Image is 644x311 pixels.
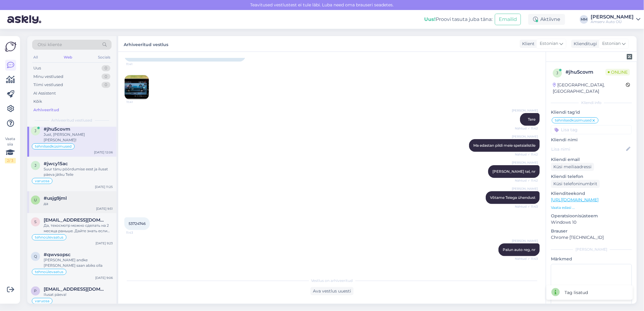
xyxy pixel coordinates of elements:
span: 11:43 [126,230,149,235]
div: Ava vestlus uuesti [310,287,354,295]
span: Võtame Teiega ühendust [490,195,535,200]
a: [PERSON_NAME]Amserv Auto OÜ [591,15,640,24]
span: [PERSON_NAME] tel, nr [492,169,535,174]
p: Operatsioonisüsteem [551,213,632,219]
span: Nähtud ✓ 11:42 [515,152,538,157]
div: [PERSON_NAME] andke [PERSON_NAME] saan abiks olla [44,257,113,268]
input: Lisa nimi [551,146,625,152]
span: j [35,163,36,168]
span: tehnilsedküsimused [555,119,592,122]
div: Aktiivne [528,14,565,25]
div: Kliendi info [551,100,632,105]
div: Kõik [33,99,42,105]
a: [URL][DOMAIN_NAME] [551,197,599,202]
span: #qwvsopsc [44,252,71,257]
div: Klient [520,41,535,47]
div: [DATE] 9:51 [96,206,113,211]
span: Estonian [540,40,558,47]
span: Tere [528,117,535,122]
span: varuosa [35,179,49,183]
span: 11:41 [126,100,149,104]
span: ppaarn@hotmail.com [44,286,107,292]
span: Nähtud ✓ 11:42 [515,178,538,183]
span: Estonian [602,40,621,47]
div: Web [62,53,73,61]
span: [PERSON_NAME] [512,239,538,243]
span: varuosa [35,299,49,303]
span: Arhiveeritud vestlused [52,118,92,123]
span: tehnoülevaatus [35,270,63,274]
img: Askly Logo [5,41,16,52]
div: Tag lisatud [565,289,588,296]
p: Märkmed [551,256,632,262]
span: tehnilsedküsimused [35,145,72,148]
div: да [44,201,113,206]
div: Minu vestlused [33,74,63,80]
div: AI Assistent [33,90,56,96]
span: Nähtud ✓ 11:43 [515,256,538,261]
img: Attachment [125,75,149,99]
p: Kliendi telefon [551,173,632,180]
div: [DATE] 9:23 [96,241,113,246]
div: Suur tänu pöördumise eest ja ilusat päeva jätku Teile [44,166,113,177]
div: [PERSON_NAME] [591,15,634,19]
span: [PERSON_NAME] [512,186,538,191]
b: Uus! [424,16,436,22]
span: [PERSON_NAME] [512,108,538,113]
input: Lisa tag [551,125,632,134]
div: [GEOGRAPHIC_DATA], [GEOGRAPHIC_DATA] [553,82,626,95]
span: Vestlus on arhiveeritud [311,278,353,283]
span: #jwcy15ac [44,161,68,166]
div: Uus [33,65,41,71]
div: 2 / 3 [5,158,16,163]
div: Arhiveeritud [33,107,59,113]
div: Да, техосмотр можно сделать на 2 месяца раньше. Дайте знать если желаете забронировать время [44,223,113,234]
div: Ilusat päeva! [44,292,113,297]
span: q [34,254,37,259]
div: MM [580,15,588,24]
span: 53724746 [129,221,146,226]
div: Socials [97,53,112,61]
div: All [32,53,39,61]
div: [DATE] 12:06 [94,150,113,155]
span: Otsi kliente [38,42,62,48]
div: Küsi meiliaadressi [551,163,594,171]
span: Online [605,69,630,75]
span: semjonovkonstantin826@gmail.com [44,217,107,223]
span: #usjg9jml [44,196,67,201]
div: Küsi telefoninumbrit [551,180,600,188]
p: Windows 10 [551,219,632,226]
div: [PERSON_NAME] [551,247,632,252]
span: s [35,219,37,224]
span: p [34,289,37,293]
div: Amserv Auto OÜ [591,19,634,24]
div: # jhu5covm [565,69,605,76]
div: Klienditugi [571,41,597,47]
span: Nähtud ✓ 11:42 [515,126,538,131]
p: Vaata edasi ... [551,205,632,210]
span: Nähtud ✓ 11:43 [515,204,538,209]
div: Just, [PERSON_NAME] [PERSON_NAME]! [44,132,113,143]
button: Emailid [495,14,521,25]
p: Klienditeekond [551,190,632,197]
span: j [556,71,558,75]
span: Ma edastan pildi meie spetsialistile [473,143,535,148]
span: u [34,198,37,202]
label: Arhiveeritud vestlus [124,40,168,48]
span: [PERSON_NAME] [512,134,538,139]
div: Vaata siia [5,136,16,163]
p: Kliendi tag'id [551,109,632,115]
span: [PERSON_NAME] [512,160,538,165]
img: zendesk [627,54,632,59]
span: tehnoülevaatus [35,236,63,239]
span: j [35,129,36,133]
div: [DATE] 11:25 [95,185,113,189]
p: Brauser [551,228,632,234]
div: 0 [102,82,110,88]
div: 0 [102,65,110,71]
p: Kliendi email [551,156,632,163]
span: Palun auto reg, nr [503,247,535,252]
div: 0 [102,74,110,80]
div: Tiimi vestlused [33,82,63,88]
span: 11:41 [126,62,149,66]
